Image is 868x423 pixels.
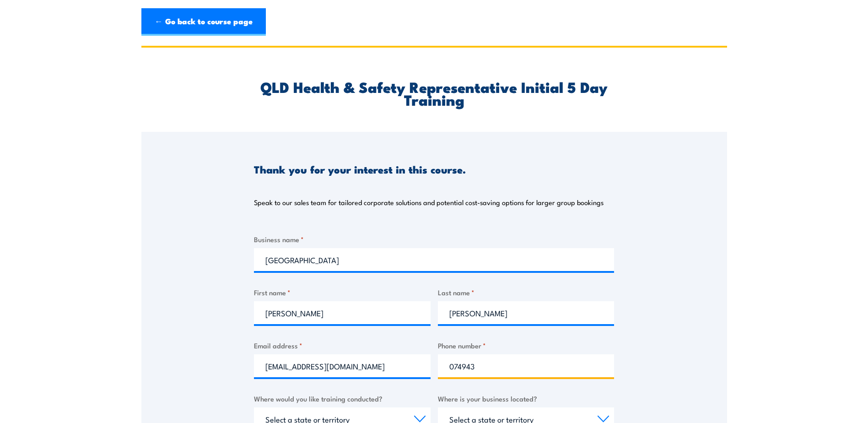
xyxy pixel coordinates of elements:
h3: Thank you for your interest in this course. [254,164,466,174]
label: Email address [254,340,431,351]
label: Where would you like training conducted? [254,393,431,404]
label: Business name [254,234,614,244]
p: Speak to our sales team for tailored corporate solutions and potential cost-saving options for la... [254,198,604,207]
label: First name [254,287,431,298]
a: ← Go back to course page [141,8,266,36]
label: Where is your business located? [438,393,615,404]
label: Phone number [438,340,615,351]
h2: QLD Health & Safety Representative Initial 5 Day Training [254,80,614,106]
label: Last name [438,287,615,298]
